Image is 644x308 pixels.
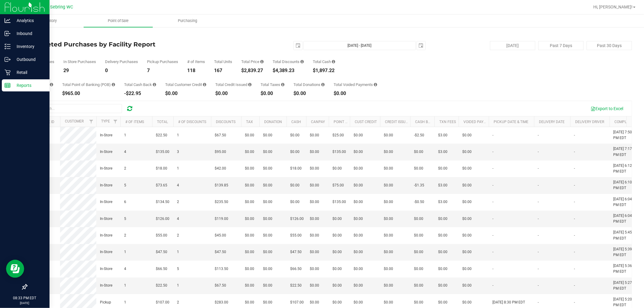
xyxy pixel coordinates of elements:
span: $0.00 [354,216,363,222]
span: $0.00 [245,300,254,305]
span: $0.00 [462,132,472,138]
span: $0.00 [263,132,272,138]
inline-svg: Inbound [5,30,11,37]
span: 1 [177,249,179,255]
span: $3.00 [438,149,447,155]
span: - [492,166,493,171]
inline-svg: Retail [5,69,11,75]
span: In-Store [100,216,112,222]
span: $135.00 [332,149,346,155]
span: $0.00 [310,266,319,272]
a: CanPay [311,120,325,124]
span: Point of Sale [100,18,137,24]
i: Sum of all voided payment transaction amounts, excluding tips and transaction fees, for all purch... [374,83,377,87]
a: Cust Credit [355,120,377,124]
span: $55.00 [156,233,167,238]
span: [DATE] 7:50 PM EDT [613,129,636,141]
div: Total Taxes [261,83,284,87]
span: In-Store [100,166,112,171]
span: - [538,132,539,138]
span: $0.00 [310,233,319,238]
span: 2 [177,233,179,238]
a: Delivery Date [539,120,565,124]
span: $0.00 [263,166,272,171]
span: - [574,266,575,272]
span: [DATE] 5:27 PM EDT [613,280,636,291]
span: $0.00 [263,249,272,255]
span: $0.00 [414,216,423,222]
span: $0.00 [245,166,254,171]
span: - [538,266,539,272]
i: Sum of the total taxes for all purchases in the date range. [281,83,284,87]
span: $0.00 [462,300,472,305]
span: $0.00 [245,132,254,138]
div: $4,389.23 [273,68,304,73]
i: Sum of all account credit issued for all refunds from returned purchases in the date range. [248,83,252,87]
span: $47.50 [215,249,226,255]
span: $0.00 [354,149,363,155]
div: Total Credit Issued [215,83,252,87]
span: [DATE] 6:10 PM EDT [613,179,636,191]
span: $0.00 [245,249,254,255]
inline-svg: Reports [5,82,11,88]
span: $0.00 [354,249,363,255]
span: - [538,149,539,155]
span: Pickup [100,300,111,305]
span: $0.00 [384,249,393,255]
a: # of Discounts [178,120,206,124]
span: 3 [177,149,179,155]
span: $0.00 [332,233,342,238]
span: $126.00 [156,216,169,222]
span: - [574,283,575,288]
div: $965.00 [62,91,115,96]
i: Sum of the total prices of all purchases in the date range. [260,60,264,64]
span: $135.00 [156,149,169,155]
a: Pickup Date & Time [494,120,528,124]
span: $0.00 [332,249,342,255]
span: - [574,216,575,222]
span: 1 [177,166,179,171]
span: $0.00 [310,216,319,222]
span: [DATE] 5:20 PM EDT [613,297,636,308]
span: $0.00 [384,166,393,171]
a: Cash [291,120,301,124]
span: $0.00 [414,300,423,305]
span: In-Store [100,233,112,238]
a: Discounts [216,120,235,124]
span: $0.00 [354,283,363,288]
div: Total Customer Credit [165,83,206,87]
span: $0.00 [332,283,342,288]
span: $0.00 [384,233,393,238]
span: -$0.50 [414,199,424,205]
span: $0.00 [310,249,319,255]
button: Past 30 Days [587,41,632,50]
span: $0.00 [245,216,254,222]
a: Txn Fees [439,120,456,124]
span: $0.00 [462,149,472,155]
p: Analytics [11,17,47,24]
a: Completed At [614,120,640,124]
i: Sum of all round-up-to-next-dollar total price adjustments for all purchases in the date range. [321,83,325,87]
span: $18.00 [156,166,167,171]
span: In-Store [100,132,112,138]
span: 5 [177,266,179,272]
span: $55.00 [290,233,302,238]
span: $0.00 [414,233,423,238]
div: $2,839.27 [241,68,264,73]
span: $66.50 [290,266,302,272]
span: select [294,41,302,50]
div: $0.00 [261,91,284,96]
span: -$1.35 [414,183,424,188]
a: Donation [264,120,282,124]
span: $0.00 [263,300,272,305]
span: $22.50 [156,132,167,138]
div: Total Discounts [273,60,304,64]
a: Filter [86,116,96,127]
div: 0 [105,68,138,73]
span: - [574,149,575,155]
span: $45.00 [215,233,226,238]
p: Inventory [11,43,47,50]
span: $0.00 [438,266,447,272]
span: - [538,166,539,171]
span: [DATE] 6:04 PM EDT [613,213,636,224]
